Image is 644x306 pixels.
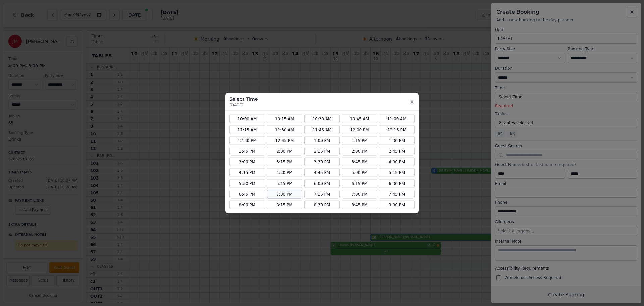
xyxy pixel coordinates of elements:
button: 4:30 PM [267,168,303,177]
p: [DATE] [229,102,258,108]
button: 12:00 PM [342,125,377,134]
button: 8:45 PM [342,201,377,209]
button: 2:30 PM [342,147,377,156]
button: 12:30 PM [229,136,265,145]
button: 7:30 PM [342,190,377,199]
button: 6:30 PM [379,179,415,188]
button: 3:00 PM [229,158,265,166]
button: 7:45 PM [379,190,415,199]
button: 5:30 PM [229,179,265,188]
button: 8:30 PM [304,201,340,209]
button: 10:15 AM [267,115,303,123]
button: 1:00 PM [304,136,340,145]
button: 12:45 PM [267,136,303,145]
button: 8:15 PM [267,201,303,209]
button: 9:00 PM [379,201,415,209]
button: 4:15 PM [229,168,265,177]
button: 3:30 PM [304,158,340,166]
button: 10:30 AM [304,115,340,123]
button: 2:45 PM [379,147,415,156]
button: 12:15 PM [379,125,415,134]
button: 11:45 AM [304,125,340,134]
button: 2:00 PM [267,147,303,156]
button: 6:45 PM [229,190,265,199]
button: 11:30 AM [267,125,303,134]
button: 5:15 PM [379,168,415,177]
button: 10:45 AM [342,115,377,123]
button: 3:45 PM [342,158,377,166]
h3: Select Time [229,96,258,102]
button: 6:00 PM [304,179,340,188]
button: 11:15 AM [229,125,265,134]
button: 4:45 PM [304,168,340,177]
button: 3:15 PM [267,158,303,166]
button: 6:15 PM [342,179,377,188]
button: 11:00 AM [379,115,415,123]
button: 5:45 PM [267,179,303,188]
button: 1:30 PM [379,136,415,145]
button: 2:15 PM [304,147,340,156]
button: 7:15 PM [304,190,340,199]
button: 10:00 AM [229,115,265,123]
button: 1:45 PM [229,147,265,156]
button: 7:00 PM [267,190,303,199]
button: 1:15 PM [342,136,377,145]
button: 8:00 PM [229,201,265,209]
button: 4:00 PM [379,158,415,166]
button: 5:00 PM [342,168,377,177]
